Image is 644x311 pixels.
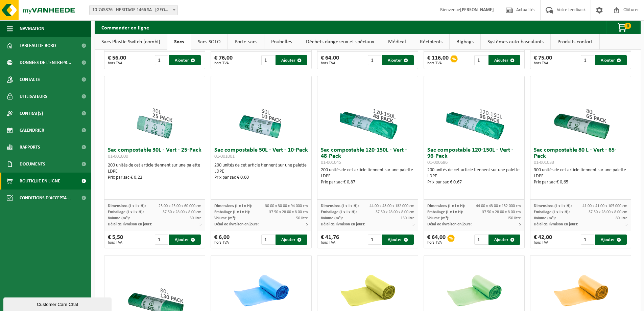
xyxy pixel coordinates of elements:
span: 5 [412,222,414,226]
input: 1 [474,55,488,65]
button: 0 [606,21,640,34]
span: 41.00 x 41.00 x 105.000 cm [582,204,627,208]
a: Sacs [167,34,191,50]
span: 80 litre [616,216,627,220]
span: hors TVA [214,61,233,65]
span: 37.50 x 28.00 x 8.00 cm [269,210,308,214]
span: Volume (m³): [214,216,236,220]
span: 10-745876 - HERITAGE 1466 SA - HERVE [89,5,178,15]
img: 01-001000 [121,76,189,144]
span: Délai de livraison en jours: [427,222,472,226]
span: 01-000686 [427,160,448,165]
a: Poubelles [264,34,299,50]
span: 5 [519,222,521,226]
div: LDPE [427,173,521,179]
div: LDPE [321,173,414,179]
span: Dimensions (L x l x H): [321,204,359,208]
div: Prix par sac € 0,67 [427,179,521,185]
strong: [PERSON_NAME] [460,7,494,13]
span: hors TVA [534,61,552,65]
span: Délai de livraison en jours: [108,222,152,226]
span: Tableau de bord [20,37,56,54]
a: Porte-sacs [228,34,264,50]
span: Boutique en ligne [20,173,60,190]
div: Prix par sac € 0,65 [534,179,627,185]
div: € 75,00 [534,55,552,65]
img: 01-001033 [547,76,615,144]
a: Déchets dangereux et spéciaux [299,34,381,50]
span: 150 litre [401,216,414,220]
a: Sacs Plastic Switch (combi) [95,34,167,50]
span: Navigation [20,20,44,37]
div: 200 unités de cet article tiennent sur une palette [108,162,201,181]
button: Ajouter [488,55,520,65]
span: Calendrier [20,122,44,139]
input: 1 [474,235,488,245]
span: 50 litre [296,216,308,220]
span: 37.50 x 28.00 x 8.00 cm [589,210,627,214]
button: Ajouter [276,55,307,65]
div: 300 unités de cet article tiennent sur une palette [534,167,627,185]
span: Volume (m³): [321,216,343,220]
a: Récipients [413,34,449,50]
span: hors TVA [534,241,552,245]
span: Délai de livraison en jours: [534,222,578,226]
input: 1 [155,55,169,65]
span: Dimensions (L x l x H): [108,204,146,208]
span: 5 [199,222,201,226]
div: € 116,00 [427,55,449,65]
input: 1 [368,55,382,65]
input: 1 [261,55,275,65]
input: 1 [261,235,275,245]
span: Volume (m³): [427,216,449,220]
span: Emballage (L x l x H): [108,210,144,214]
h3: Sac compostable 80 L - Vert - 65-Pack [534,147,627,165]
div: € 64,00 [321,55,339,65]
span: hors TVA [321,61,339,65]
h3: Sac compostable 120-150L - Vert - 96-Pack [427,147,521,165]
input: 1 [368,235,382,245]
button: Ajouter [382,235,414,245]
span: 44.00 x 43.00 x 132.000 cm [476,204,521,208]
button: Ajouter [169,235,201,245]
span: hors TVA [427,241,446,245]
a: Bigbags [450,34,480,50]
span: Dimensions (L x l x H): [534,204,572,208]
div: 200 unités de cet article tiennent sur une palette [321,167,414,185]
span: 37.50 x 28.00 x 8.00 cm [376,210,414,214]
span: 30 litre [190,216,201,220]
span: Documents [20,156,45,173]
span: 37.50 x 28.00 x 8.00 cm [163,210,201,214]
div: Prix par sac € 0,22 [108,175,201,181]
h2: Commander en ligne [95,21,156,34]
div: € 5,50 [108,235,123,245]
a: Sacs SOLO [191,34,228,50]
span: 150 litre [507,216,521,220]
span: 01-001033 [534,160,554,165]
div: LDPE [108,169,201,175]
span: Dimensions (L x l x H): [427,204,465,208]
a: Produits confort [551,34,599,50]
a: Médical [381,34,413,50]
div: Prix par sac € 0,87 [321,179,414,185]
span: hors TVA [214,241,230,245]
div: Prix par sac € 0,60 [214,175,308,181]
span: hors TVA [427,61,449,65]
iframe: chat widget [3,296,113,311]
span: 5 [306,222,308,226]
img: 01-001001 [228,76,295,144]
span: Volume (m³): [534,216,556,220]
div: € 42,00 [534,235,552,245]
input: 1 [155,235,169,245]
div: € 56,00 [108,55,126,65]
span: Volume (m³): [108,216,130,220]
div: 200 unités de cet article tiennent sur une palette [427,167,521,185]
span: Emballage (L x l x H): [534,210,570,214]
a: Systèmes auto-basculants [481,34,550,50]
span: hors TVA [108,61,126,65]
span: Délai de livraison en jours: [321,222,365,226]
button: Ajouter [169,55,201,65]
button: Ajouter [382,55,414,65]
span: Emballage (L x l x H): [321,210,357,214]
